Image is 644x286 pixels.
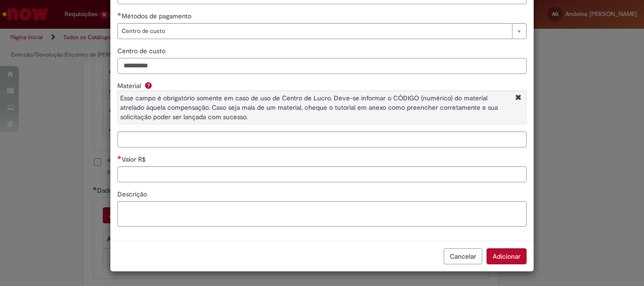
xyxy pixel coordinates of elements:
span: Obrigatório Preenchido [117,12,122,16]
button: Adicionar [487,248,527,264]
span: Necessários [117,155,122,159]
span: Métodos de pagamento [122,12,193,20]
span: Ajuda para Material [143,82,154,89]
button: Cancelar [444,248,482,264]
input: Valor R$ [117,166,527,182]
i: Fechar More information Por question_material [513,93,524,103]
span: Material [117,82,143,90]
textarea: Descrição [117,201,527,227]
span: Esse campo é obrigatório somente em caso de uso de Centro de Lucro. Deve-se informar o CÓDIGO (nu... [120,94,498,121]
input: Material [117,131,527,147]
span: Centro de custo [117,47,167,55]
span: Descrição [117,190,149,198]
span: Centro de custo [122,24,507,39]
span: Valor R$ [122,155,148,163]
input: Centro de custo [117,58,527,74]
